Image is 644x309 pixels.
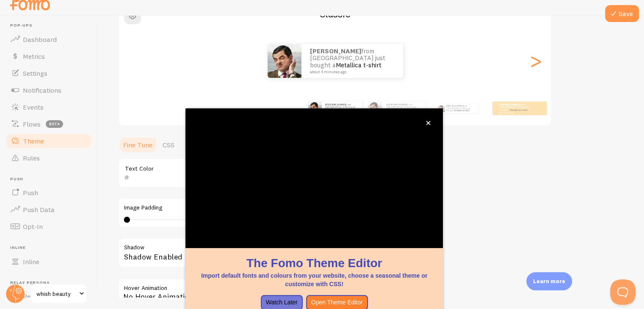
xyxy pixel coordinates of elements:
[46,120,63,128] span: beta
[23,222,43,231] span: Opt-In
[23,154,40,162] span: Rules
[23,86,61,94] span: Notifications
[446,105,463,107] strong: [PERSON_NAME]
[118,238,372,269] div: Shadow Enabled
[325,103,359,113] p: from [GEOGRAPHIC_DATA] just bought a
[5,149,92,166] a: Rules
[5,48,92,65] a: Metrics
[10,23,92,28] span: Pop-ups
[499,103,533,113] p: from [GEOGRAPHIC_DATA] just bought a
[5,201,92,218] a: Push Data
[499,103,520,106] strong: [PERSON_NAME]
[5,253,92,270] a: Inline
[5,184,92,201] a: Push
[118,279,372,308] div: No Hover Animation
[23,52,45,61] span: Metrics
[36,289,77,299] span: whish beauty
[30,284,88,304] a: whish beauty
[158,136,180,153] a: CSS
[509,108,528,112] a: Metallica t-shirt
[196,271,433,288] p: Import default fonts and colours from your website, choose a seasonal theme or customize with CSS!
[10,245,92,251] span: Inline
[526,272,572,290] div: Learn more
[5,218,92,235] a: Opt-In
[10,280,92,286] span: Relay Persona
[23,257,39,266] span: Inline
[5,99,92,116] a: Events
[268,44,301,78] img: Fomo
[610,279,636,305] iframe: Help Scout Beacon - Open
[196,255,433,271] h1: The Fomo Theme Editor
[5,132,92,149] a: Theme
[23,35,57,44] span: Dashboard
[531,30,541,91] div: Next slide
[124,204,366,212] label: Image Padding
[424,119,433,127] button: close,
[533,277,565,285] p: Learn more
[455,109,469,112] a: Metallica t-shirt
[308,102,322,115] img: Fomo
[310,70,392,74] small: about 4 minutes ago
[5,31,92,48] a: Dashboard
[387,103,407,106] strong: [PERSON_NAME]
[23,137,44,145] span: Theme
[310,47,361,55] strong: [PERSON_NAME]
[23,188,38,197] span: Push
[499,112,532,113] small: about 4 minutes ago
[23,69,47,77] span: Settings
[23,205,55,214] span: Push Data
[5,82,92,99] a: Notifications
[23,120,41,128] span: Flows
[368,102,381,115] img: Fomo
[325,103,345,106] strong: [PERSON_NAME]
[10,177,92,182] span: Push
[310,48,395,74] p: from [GEOGRAPHIC_DATA] just bought a
[438,105,445,112] img: Fomo
[605,5,639,22] button: Save
[23,103,44,111] span: Events
[5,65,92,82] a: Settings
[5,116,92,132] a: Flows beta
[336,61,381,69] a: Metallica t-shirt
[387,103,422,113] p: from [GEOGRAPHIC_DATA] just bought a
[118,136,158,153] a: Fine Tune
[446,104,475,113] p: from [GEOGRAPHIC_DATA] just bought a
